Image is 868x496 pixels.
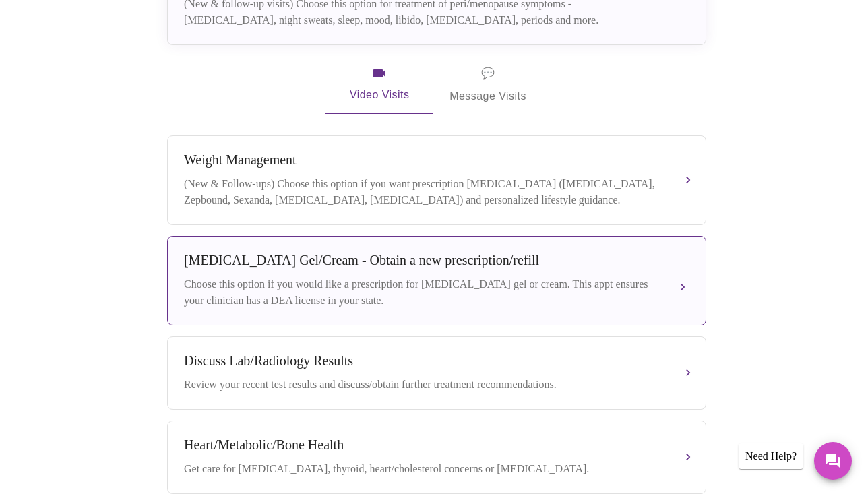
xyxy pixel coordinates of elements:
span: Message Visits [449,64,526,106]
button: Heart/Metabolic/Bone HealthGet care for [MEDICAL_DATA], thyroid, heart/cholesterol concerns or [M... [167,421,706,494]
div: Need Help? [739,443,803,469]
div: Weight Management [184,152,662,168]
div: Heart/Metabolic/Bone Health [184,437,662,453]
div: [MEDICAL_DATA] Gel/Cream - Obtain a new prescription/refill [184,253,662,268]
div: Discuss Lab/Radiology Results [184,353,662,369]
div: Choose this option if you would like a prescription for [MEDICAL_DATA] gel or cream. This appt en... [184,276,662,309]
div: (New & Follow-ups) Choose this option if you want prescription [MEDICAL_DATA] ([MEDICAL_DATA], Ze... [184,176,662,208]
button: Discuss Lab/Radiology ResultsReview your recent test results and discuss/obtain further treatment... [167,336,706,410]
button: Weight Management(New & Follow-ups) Choose this option if you want prescription [MEDICAL_DATA] ([... [167,135,706,225]
div: Review your recent test results and discuss/obtain further treatment recommendations. [184,377,662,393]
span: Video Visits [342,65,417,104]
span: message [481,64,495,83]
button: Messages [814,442,852,480]
div: Get care for [MEDICAL_DATA], thyroid, heart/cholesterol concerns or [MEDICAL_DATA]. [184,461,662,477]
button: [MEDICAL_DATA] Gel/Cream - Obtain a new prescription/refillChoose this option if you would like a... [167,236,706,325]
